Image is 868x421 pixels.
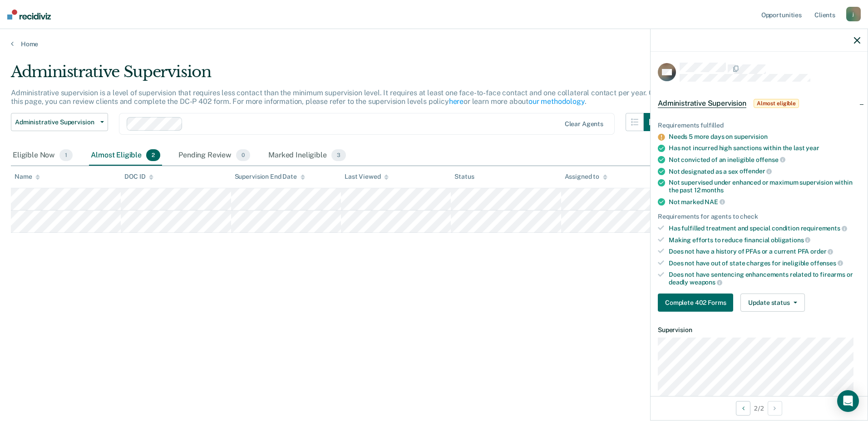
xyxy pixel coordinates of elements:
div: Requirements for agents to check [658,213,860,220]
dt: Supervision [658,326,860,334]
span: offender [740,167,772,175]
span: 3 [331,149,346,161]
div: Supervision End Date [235,173,305,181]
div: Assigned to [565,173,607,181]
div: j [846,7,861,21]
div: Clear agents [565,120,603,128]
span: 0 [236,149,250,161]
div: DOC ID [124,173,153,181]
button: Update status [740,294,804,312]
div: Open Intercom Messenger [837,390,859,412]
div: Requirements fulfilled [658,122,860,129]
div: Not designated as a sex [669,167,860,176]
div: Not marked [669,198,860,206]
div: Marked Ineligible [266,146,348,166]
div: Administrative Supervision [11,63,662,88]
a: our methodology [528,97,585,106]
span: offenses [810,259,843,267]
div: Name [15,173,40,181]
div: 2 / 2 [651,396,868,420]
span: months [701,186,723,194]
span: requirements [801,225,847,232]
div: Status [454,173,474,181]
span: offense [756,156,785,163]
div: Has not incurred high sanctions within the last [669,144,860,152]
span: Administrative Supervision [658,99,746,108]
span: 1 [59,149,73,161]
img: Recidiviz [7,10,51,20]
div: Not supervised under enhanced or maximum supervision within the past 12 [669,179,860,194]
div: Making efforts to reduce financial [669,236,860,244]
span: weapons [690,279,722,286]
div: Pending Review [177,146,252,166]
div: Not convicted of an ineligible [669,156,860,164]
button: Previous Opportunity [736,401,750,416]
span: 2 [146,149,160,161]
span: Administrative Supervision [15,118,97,126]
div: Has fulfilled treatment and special condition [669,224,860,232]
div: Does not have sentencing enhancements related to firearms or deadly [669,271,860,286]
span: year [806,144,819,152]
p: Administrative supervision is a level of supervision that requires less contact than the minimum ... [11,88,658,106]
button: Complete 402 Forms [658,294,733,312]
a: Home [11,40,857,48]
div: Needs 5 more days on supervision [669,133,860,141]
span: NAE [705,198,725,206]
a: Navigate to form link [658,294,737,312]
div: Does not have out of state charges for ineligible [669,259,860,267]
button: Next Opportunity [768,401,782,416]
div: Does not have a history of PFAs or a current PFA order [669,247,860,255]
div: Eligible Now [11,146,74,166]
span: obligations [771,236,810,244]
span: Almost eligible [754,99,799,108]
a: here [449,97,464,106]
div: Last Viewed [345,173,389,181]
div: Administrative SupervisionAlmost eligible [651,89,868,118]
div: Almost Eligible [89,146,162,166]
